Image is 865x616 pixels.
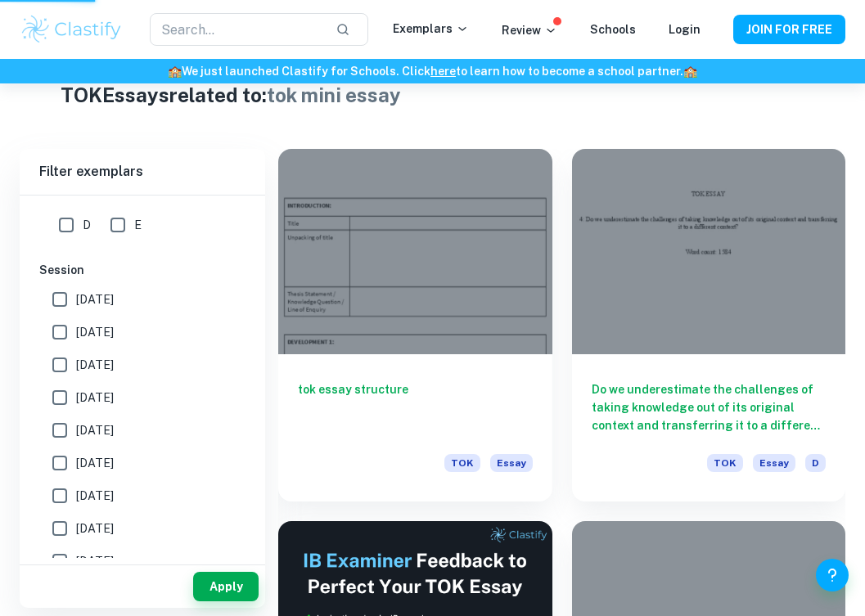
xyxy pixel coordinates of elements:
[3,62,862,80] h6: We just launched Clastify for Schools. Click to learn how to become a school partner.
[298,380,533,434] h6: tok essay structure
[76,389,114,407] span: [DATE]
[134,216,142,234] span: E
[168,65,182,78] span: 🏫
[590,23,636,36] a: Schools
[76,421,114,439] span: [DATE]
[39,261,246,279] h6: Session
[150,13,322,46] input: Search...
[572,149,846,501] a: Do we underestimate the challenges of taking knowledge out of its original context and transferri...
[76,552,114,570] span: [DATE]
[76,519,114,537] span: [DATE]
[193,572,259,601] button: Apply
[76,323,114,341] span: [DATE]
[430,65,456,78] a: here
[76,454,114,472] span: [DATE]
[733,15,845,44] button: JOIN FOR FREE
[490,454,533,472] span: Essay
[278,149,552,501] a: tok essay structureTOKEssay
[20,13,124,46] img: Clastify logo
[753,454,795,472] span: Essay
[76,487,114,505] span: [DATE]
[61,80,804,110] h1: TOK Essays related to:
[683,65,697,78] span: 🏫
[83,216,91,234] span: D
[393,20,469,38] p: Exemplars
[707,454,743,472] span: TOK
[805,454,826,472] span: D
[669,23,701,36] a: Login
[76,356,114,374] span: [DATE]
[20,149,265,195] h6: Filter exemplars
[592,380,827,434] h6: Do we underestimate the challenges of taking knowledge out of its original context and transferri...
[502,21,557,39] p: Review
[267,83,401,106] span: tok mini essay
[76,290,114,308] span: [DATE]
[816,559,849,591] button: Help and Feedback
[444,454,480,472] span: TOK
